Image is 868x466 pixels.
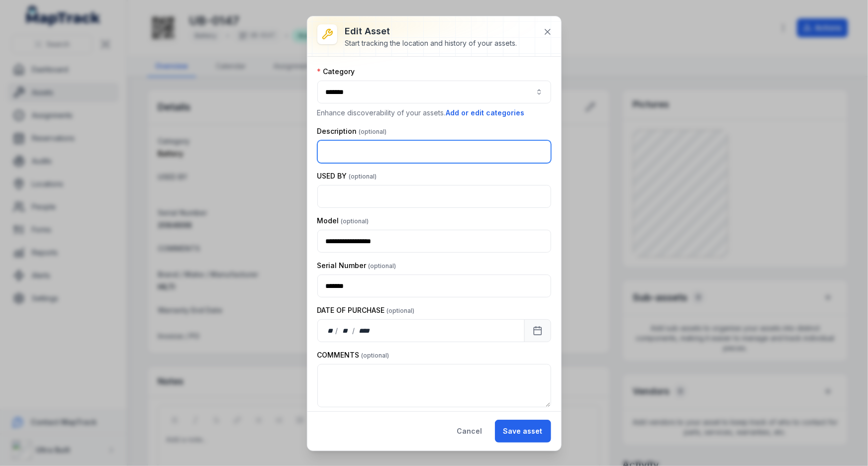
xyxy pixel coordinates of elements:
[317,350,389,360] label: COMMENTS
[317,261,396,271] label: Serial Number
[449,420,491,443] button: Cancel
[317,126,387,136] label: Description
[524,319,551,342] button: Calendar
[339,326,352,336] div: month,
[317,171,377,181] label: USED BY
[352,326,356,336] div: /
[317,216,369,226] label: Model
[317,67,355,77] label: Category
[495,420,551,443] button: Save asset
[356,326,374,336] div: year,
[317,107,551,118] p: Enhance discoverability of your assets.
[345,24,517,38] h3: Edit asset
[345,38,517,48] div: Start tracking the location and history of your assets.
[317,305,415,315] label: DATE OF PURCHASE
[446,107,525,118] button: Add or edit categories
[326,326,336,336] div: day,
[335,326,339,336] div: /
